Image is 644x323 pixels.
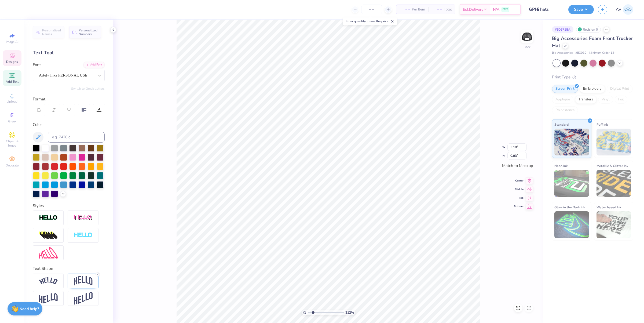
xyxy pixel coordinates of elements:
span: Top [514,196,524,200]
img: 3d Illusion [39,231,58,240]
img: Glow in the Dark Ink [554,211,589,238]
span: Upload [7,99,17,104]
span: Metallic & Glitter Ink [597,163,628,169]
span: AV [616,6,621,13]
span: Neon Ink [554,163,568,169]
span: # BX030 [575,51,587,55]
div: Screen Print [552,85,578,93]
span: – – [400,7,410,12]
span: – – [431,7,442,12]
span: FREE [503,8,508,11]
img: Negative Space [74,232,93,238]
strong: Need help? [20,306,39,311]
img: Arch [74,276,93,286]
button: Switch to Greek Letters [71,86,105,91]
span: Designs [6,60,18,64]
input: Untitled Design [525,4,564,15]
div: Embroidery [580,85,605,93]
span: Add Text [6,79,19,84]
div: Enter quantity to see the price. [343,17,397,25]
span: Glow in the Dark Ink [554,204,585,210]
span: Bottom [514,205,524,208]
input: – – [361,5,382,14]
span: Clipart & logos [3,139,21,148]
div: # 506718A [552,26,573,33]
span: Center [514,179,524,183]
div: Revision 0 [576,26,601,33]
img: Free Distort [39,247,58,259]
div: Color [33,122,105,128]
img: Metallic & Glitter Ink [597,170,631,197]
label: Font [33,62,41,68]
img: Puff Ink [597,129,631,155]
div: Print Type [552,74,633,80]
span: Minimum Order: 12 + [589,51,616,55]
span: Personalized Numbers [79,28,98,36]
div: Text Shape [33,266,105,272]
img: Flag [39,293,58,304]
div: Rhinestones [552,106,578,114]
span: Per Item [412,7,425,12]
div: Vinyl [598,96,613,104]
span: Personalized Names [42,28,61,36]
img: Back [522,31,532,42]
img: Aargy Velasco [623,4,633,15]
div: Back [524,45,530,49]
span: Big Accessories [552,51,573,55]
span: Image AI [6,40,19,44]
img: Standard [554,129,589,155]
span: Decorate [6,163,19,168]
div: Transfers [575,96,597,104]
span: 212 % [345,310,354,315]
div: Text Tool [33,49,105,56]
span: Total [444,7,452,12]
img: Rise [74,292,93,305]
img: Shadow [74,215,93,221]
div: Foil [615,96,627,104]
div: Digital Print [607,85,633,93]
img: Water based Ink [597,211,631,238]
span: Big Accessories Foam Front Trucker Hat [552,35,633,49]
div: Format [33,96,105,102]
a: AV [616,4,633,15]
img: Arc [39,277,58,285]
span: N/A [493,7,499,12]
span: Water based Ink [597,204,621,210]
span: Est. Delivery [463,7,483,12]
div: Add Font [83,62,105,68]
span: Greek [8,119,16,124]
div: Applique [552,96,573,104]
span: Standard [554,122,569,127]
input: e.g. 7428 c [48,132,105,143]
div: Styles [33,203,105,209]
img: Neon Ink [554,170,589,197]
img: Stroke [39,215,58,221]
span: Puff Ink [597,122,608,127]
button: Save [568,5,594,14]
span: Middle [514,187,524,191]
